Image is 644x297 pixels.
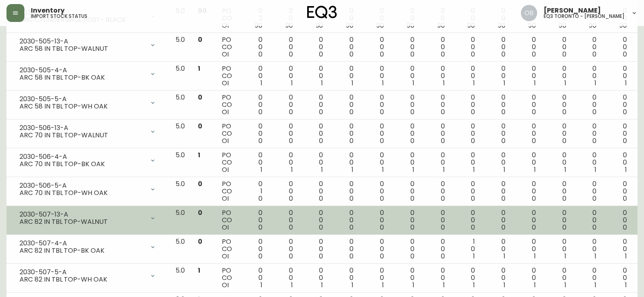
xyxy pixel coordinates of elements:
div: 0 0 [397,7,414,29]
div: 0 0 [609,123,627,145]
span: 1 [503,165,505,174]
td: 5.0 [169,206,191,235]
span: 0 [380,50,384,59]
div: 0 0 [245,152,262,173]
div: 0 0 [275,152,293,173]
div: 0 0 [336,238,353,260]
div: 0 0 [427,238,445,260]
span: 1 [291,280,293,290]
span: 1 [534,165,536,174]
div: 0 0 [397,36,414,58]
span: 0 [349,107,353,117]
div: 0 0 [609,238,627,260]
div: 2030-507-5-A [20,269,145,276]
td: 5.0 [169,264,191,293]
div: 0 0 [458,267,475,289]
span: 0 [380,194,384,203]
span: 0 [410,223,414,232]
div: 2030-506-4-A [20,153,145,160]
div: 2030-506-13-AARC 70 IN TBL TOP-WALNUT [13,123,163,141]
div: 0 0 [366,180,384,202]
td: 5.0 [169,235,191,264]
div: 0 0 [549,267,566,289]
div: 0 0 [366,152,384,173]
span: 0 [380,107,384,117]
div: 0 0 [306,267,323,289]
div: 0 0 [245,36,262,58]
span: 0 [198,121,202,131]
span: 1 [564,165,566,174]
div: 0 0 [458,123,475,145]
span: 1 [198,64,200,73]
div: 0 0 [336,180,353,202]
span: 1 [321,78,323,88]
span: 1 [534,78,536,88]
div: ARC 70 IN TBL TOP-BK OAK [20,160,145,168]
div: 0 0 [488,36,505,58]
div: 0 0 [488,94,505,116]
span: 1 [473,78,475,88]
div: 0 0 [336,267,353,289]
span: 0 [258,251,262,261]
div: 0 0 [518,65,536,87]
div: PO CO [222,238,232,260]
span: 0 [592,107,596,117]
div: 0 0 [488,267,505,289]
span: OI [222,165,229,174]
div: 0 0 [336,94,353,116]
div: 0 0 [518,36,536,58]
div: 0 0 [488,180,505,202]
div: 0 0 [245,65,262,87]
div: 0 0 [458,65,475,87]
span: 1 [351,165,353,174]
span: 0 [441,194,445,203]
span: 0 [289,251,293,261]
span: 0 [410,136,414,145]
span: 1 [321,280,323,290]
div: ARC 70 IN TBL TOP-WALNUT [20,132,145,139]
div: 0 0 [458,180,475,202]
div: 0 0 [245,267,262,289]
span: 1 [291,78,293,88]
span: 0 [532,223,536,232]
div: 0 0 [275,209,293,231]
span: 0 [410,251,414,261]
div: 0 0 [488,152,505,173]
div: 0 0 [609,36,627,58]
span: 0 [471,107,475,117]
div: 0 0 [549,7,566,29]
span: 0 [623,223,627,232]
div: 0 0 [549,65,566,87]
h5: import stock status [31,14,87,19]
span: 0 [562,107,566,117]
div: 0 0 [245,238,262,260]
div: 0 0 [609,267,627,289]
div: 0 0 [518,7,536,29]
div: 0 0 [275,180,293,202]
div: 0 0 [609,94,627,116]
span: 0 [258,50,262,59]
span: 0 [562,136,566,145]
span: 0 [289,136,293,145]
span: 1 [382,165,384,174]
div: ARC 82 IN TBL TOP-WALNUT [20,218,145,225]
div: 2030-505-4-A [20,67,145,74]
span: 1 [351,78,353,88]
span: 1 [260,280,262,290]
div: 0 0 [336,152,353,173]
span: 0 [562,50,566,59]
span: 1 [503,78,505,88]
div: 0 0 [366,7,384,29]
span: 1 [625,165,627,174]
div: 0 0 [306,65,323,87]
span: 0 [501,223,505,232]
td: 5.0 [169,33,191,62]
span: 1 [198,266,200,275]
div: 0 0 [488,238,505,260]
div: 0 0 [275,267,293,289]
span: 0 [319,223,323,232]
div: 2030-505-5-A [20,95,145,103]
div: 0 0 [427,152,445,173]
div: 0 0 [579,123,597,145]
span: OI [222,50,229,59]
